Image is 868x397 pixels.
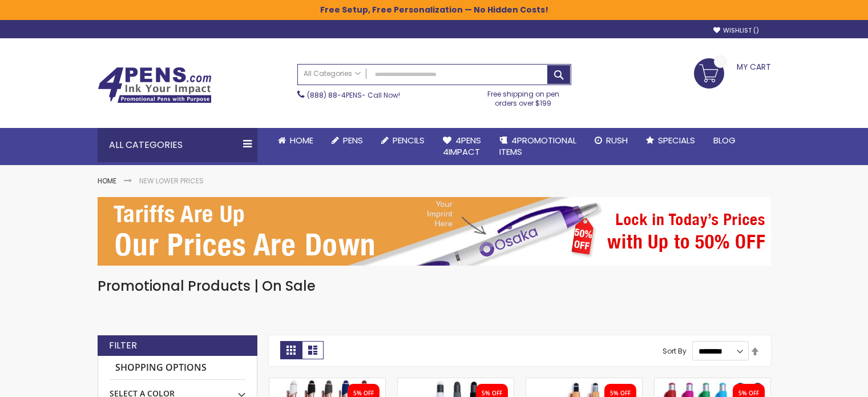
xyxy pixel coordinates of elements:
[109,339,137,352] strong: Filter
[307,90,400,100] span: - Call Now!
[298,65,366,83] a: All Categories
[269,378,385,387] a: Custom Lexi Rose Gold Stylus Soft Touch Recycled Aluminum Pen
[606,134,628,146] span: Rush
[307,90,362,100] a: (888) 88-4PENS
[704,128,745,153] a: Blog
[343,134,363,146] span: Pens
[98,67,212,103] img: 4Pens Custom Pens and Promotional Products
[393,134,425,146] span: Pencils
[290,134,313,146] span: Home
[658,134,695,146] span: Specials
[372,128,434,153] a: Pencils
[398,378,514,387] a: Custom Recycled Fleetwood Stylus Satin Soft Touch Gel Click Pen
[322,128,372,153] a: Pens
[663,346,687,356] label: Sort By
[98,128,257,162] div: All Categories
[586,128,637,153] a: Rush
[98,176,116,186] a: Home
[98,197,771,266] img: New Lower Prices
[713,26,759,35] a: Wishlist
[443,134,481,158] span: 4Pens 4impact
[475,85,571,108] div: Free shipping on pen orders over $199
[526,378,642,387] a: Personalized Copper Penny Stylus Satin Soft Touch Click Metal Pen
[499,134,576,158] span: 4PROMOTIONAL ITEMS
[139,176,204,186] strong: New Lower Prices
[98,277,771,295] h1: Promotional Products | On Sale
[637,128,704,153] a: Specials
[655,378,770,387] a: Eco Maddie Recycled Plastic Gel Click Pen
[304,69,361,78] span: All Categories
[490,128,586,165] a: 4PROMOTIONALITEMS
[110,356,245,380] strong: Shopping Options
[269,128,322,153] a: Home
[713,134,736,146] span: Blog
[280,341,302,359] strong: Grid
[434,128,490,165] a: 4Pens4impact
